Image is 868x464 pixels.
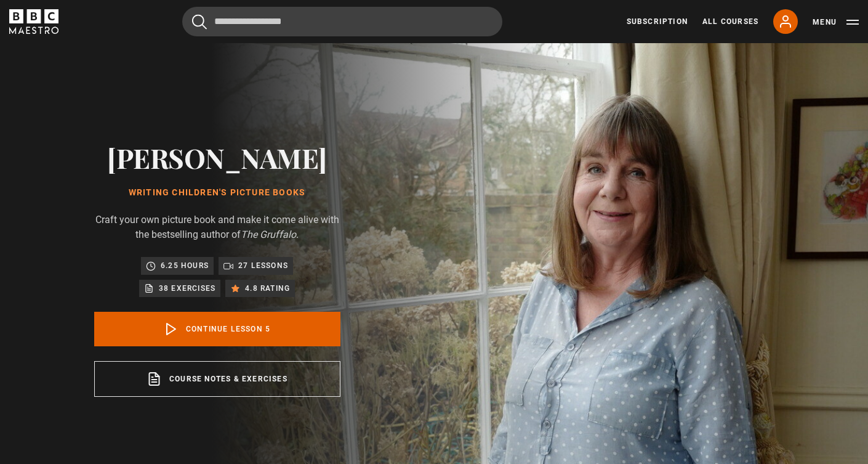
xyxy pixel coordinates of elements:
a: Continue lesson 5 [94,312,340,346]
a: All Courses [702,16,758,27]
a: Subscription [627,16,688,27]
p: 38 exercises [159,282,215,295]
p: 6.25 hours [161,259,209,272]
p: 4.8 rating [245,282,290,295]
input: Search [182,7,502,36]
a: Course notes & exercises [94,361,340,397]
button: Toggle navigation [813,16,859,28]
h1: Writing Children's Picture Books [94,188,340,198]
p: Craft your own picture book and make it come alive with the bestselling author of . [94,213,340,242]
p: 27 lessons [238,259,288,272]
h2: [PERSON_NAME] [94,142,340,173]
button: Submit the search query [192,14,207,30]
i: The Gruffalo [241,229,296,240]
svg: BBC Maestro [9,9,58,34]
